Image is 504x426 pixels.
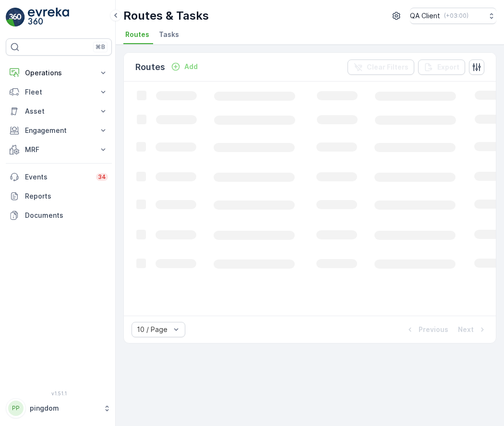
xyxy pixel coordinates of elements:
p: Asset [25,106,93,116]
a: Reports [6,187,112,206]
img: logo_light-DOdMpM7g.png [28,8,69,27]
p: Operations [25,68,93,78]
button: Asset [6,102,112,121]
p: Add [184,62,198,71]
button: Previous [404,324,449,335]
span: v 1.51.1 [6,390,112,396]
button: Add [167,61,202,72]
button: Operations [6,63,112,83]
p: Documents [25,211,108,220]
p: 34 [98,173,106,181]
button: Engagement [6,121,112,140]
p: Fleet [25,87,93,97]
p: MRF [25,145,93,154]
button: Next [457,324,488,335]
span: Tasks [159,30,179,39]
p: ( +03:00 ) [444,12,468,20]
p: Routes [135,60,165,74]
p: Next [458,325,474,334]
a: Events34 [6,167,112,187]
p: Events [25,172,90,182]
a: Documents [6,206,112,225]
p: pingdom [30,403,98,413]
p: Routes & Tasks [123,8,209,24]
button: Clear Filters [348,59,414,75]
button: Export [418,59,465,75]
p: Reports [25,191,108,201]
img: logo [6,8,25,27]
p: ⌘B [96,43,105,51]
button: Fleet [6,83,112,102]
p: Previous [419,325,448,334]
p: Clear Filters [367,62,408,72]
button: MRF [6,140,112,159]
p: Export [437,62,459,72]
span: Routes [125,30,149,39]
p: Engagement [25,126,93,135]
p: QA Client [410,11,440,21]
div: PP [8,401,24,416]
button: QA Client(+03:00) [410,8,496,24]
button: PPpingdom [6,398,112,418]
